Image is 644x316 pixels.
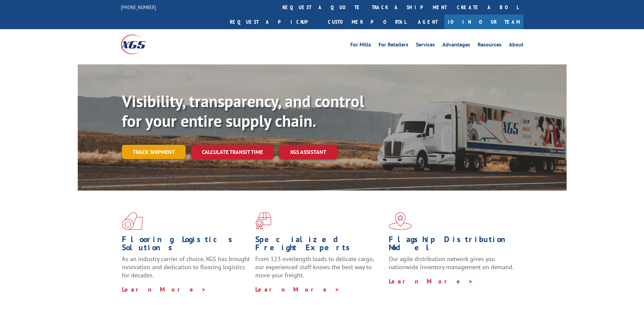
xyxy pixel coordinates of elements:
[389,277,473,285] a: Learn More >
[255,235,384,255] h1: Specialized Freight Experts
[122,212,143,230] img: xgs-icon-total-supply-chain-intelligence-red
[478,42,501,50] a: Resources
[389,212,412,230] img: xgs-icon-flagship-distribution-model-red
[389,255,514,271] span: Our agile distribution network gives you nationwide inventory management on demand.
[122,91,364,131] b: Visibility, transparency, and control for your entire supply chain.
[225,15,323,29] a: Request a pickup
[122,235,250,255] h1: Flooring Logistics Solutions
[121,4,156,11] a: [PHONE_NUMBER]
[416,42,435,50] a: Services
[442,42,470,50] a: Advantages
[411,15,444,29] a: Agent
[350,42,371,50] a: For Mills
[255,212,271,230] img: xgs-icon-focused-on-flooring-red
[255,285,340,293] a: Learn More >
[379,42,408,50] a: For Retailers
[279,145,337,159] a: XGS ASSISTANT
[509,42,523,50] a: About
[255,255,384,285] p: From 123 overlength loads to delicate cargo, our experienced staff knows the best way to move you...
[122,285,206,293] a: Learn More >
[191,145,274,159] a: Calculate transit time
[122,145,186,159] a: Track shipment
[323,15,411,29] a: Customer Portal
[389,235,517,255] h1: Flagship Distribution Model
[444,15,523,29] a: Join Our Team
[122,255,250,279] span: As an industry carrier of choice, XGS has brought innovation and dedication to flooring logistics...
